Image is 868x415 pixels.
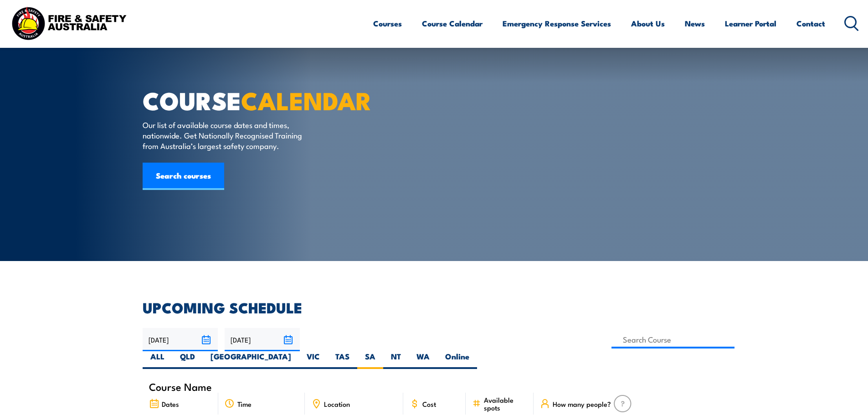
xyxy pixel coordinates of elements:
[203,351,299,369] label: [GEOGRAPHIC_DATA]
[422,400,436,408] span: Cost
[611,331,735,348] input: Search Course
[143,351,172,369] label: ALL
[631,11,665,36] a: About Us
[484,396,527,411] span: Available spots
[357,351,383,369] label: SA
[143,89,368,111] h1: COURSE
[373,11,402,36] a: Courses
[162,400,179,408] span: Dates
[225,328,300,351] input: To date
[383,351,409,369] label: NT
[237,400,252,408] span: Time
[553,400,611,408] span: How many people?
[409,351,437,369] label: WA
[328,351,357,369] label: TAS
[143,119,309,151] p: Our list of available course dates and times, nationwide. Get Nationally Recognised Training from...
[143,301,726,313] h2: UPCOMING SCHEDULE
[149,383,212,390] span: Course Name
[241,81,372,118] strong: CALENDAR
[143,163,224,190] a: Search courses
[725,11,776,36] a: Learner Portal
[143,328,218,351] input: From date
[299,351,328,369] label: VIC
[422,11,483,36] a: Course Calendar
[437,351,477,369] label: Online
[324,400,350,408] span: Location
[503,11,611,36] a: Emergency Response Services
[796,11,825,36] a: Contact
[172,351,203,369] label: QLD
[685,11,705,36] a: News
